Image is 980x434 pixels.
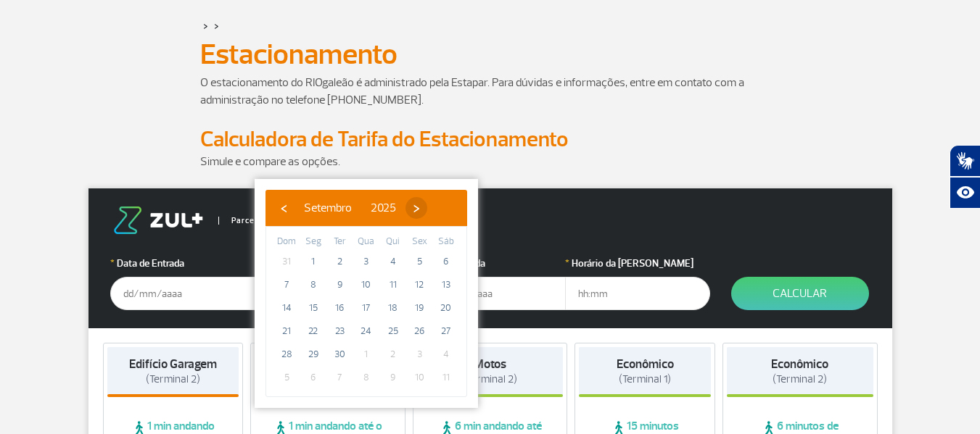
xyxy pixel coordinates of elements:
bs-datepicker-navigation-view: ​ ​ ​ [273,199,427,213]
button: Calcular [731,277,869,310]
h1: Estacionamento [200,42,781,67]
span: 21 [275,320,298,343]
span: 27 [435,320,458,343]
input: dd/mm/aaaa [421,277,566,310]
span: 11 [435,366,458,389]
span: 4 [435,343,458,366]
button: 2025 [361,197,405,219]
span: 13 [435,273,458,296]
a: > [203,17,208,34]
span: 6 [435,250,458,273]
label: Data da Saída [421,256,566,271]
h2: Calculadora de Tarifa do Estacionamento [200,126,781,153]
input: hh:mm [565,277,710,310]
span: 12 [408,273,431,296]
th: weekday [353,234,380,250]
span: 17 [355,296,378,320]
th: weekday [379,234,406,250]
button: ‹ [273,197,295,219]
input: dd/mm/aaaa [110,277,255,310]
span: 5 [275,366,298,389]
span: (Terminal 1) [619,372,671,386]
th: weekday [300,234,327,250]
span: 6 [302,366,325,389]
span: 1 [355,343,378,366]
span: 16 [328,296,351,320]
span: 1 [302,250,325,273]
a: > [214,17,219,34]
span: Parceiro Oficial [218,217,293,225]
span: 9 [328,273,351,296]
strong: Econômico [617,356,674,372]
span: 18 [382,296,405,320]
label: Data de Entrada [110,256,255,271]
strong: Motos [474,356,506,372]
button: › [405,197,427,219]
p: Simule e compare as opções. [200,153,781,170]
span: 11 [382,273,405,296]
th: weekday [326,234,353,250]
span: 8 [302,273,325,296]
img: logo-zul.png [110,206,206,234]
th: weekday [273,234,300,250]
span: (Terminal 2) [463,372,517,386]
span: 14 [275,296,298,320]
span: Setembro [304,201,352,215]
span: 15 [302,296,325,320]
th: weekday [406,234,433,250]
button: Setembro [295,197,361,219]
span: 7 [275,273,298,296]
button: Abrir tradutor de língua de sinais. [950,145,980,177]
bs-datepicker-container: calendar [255,179,478,408]
span: 10 [355,273,378,296]
span: 26 [408,320,431,343]
span: 31 [275,250,298,273]
span: 20 [435,296,458,320]
span: 19 [408,296,431,320]
strong: Edifício Garagem [129,356,217,372]
th: weekday [432,234,459,250]
span: 3 [355,250,378,273]
span: 30 [328,343,351,366]
span: 9 [382,366,405,389]
span: 29 [302,343,325,366]
span: 2 [382,343,405,366]
p: O estacionamento do RIOgaleão é administrado pela Estapar. Para dúvidas e informações, entre em c... [200,74,781,109]
span: 23 [328,320,351,343]
span: (Terminal 2) [773,372,827,386]
span: 2025 [371,201,396,215]
span: 22 [302,320,325,343]
span: 3 [408,343,431,366]
label: Horário da [PERSON_NAME] [565,256,710,271]
span: 24 [355,320,378,343]
strong: Econômico [771,356,828,372]
div: Plugin de acessibilidade da Hand Talk. [950,145,980,209]
span: 25 [382,320,405,343]
span: 5 [408,250,431,273]
span: 2 [328,250,351,273]
span: 8 [355,366,378,389]
span: 28 [275,343,298,366]
button: Abrir recursos assistivos. [950,177,980,209]
span: (Terminal 2) [146,372,200,386]
span: 10 [408,366,431,389]
span: 7 [328,366,351,389]
span: 4 [382,250,405,273]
